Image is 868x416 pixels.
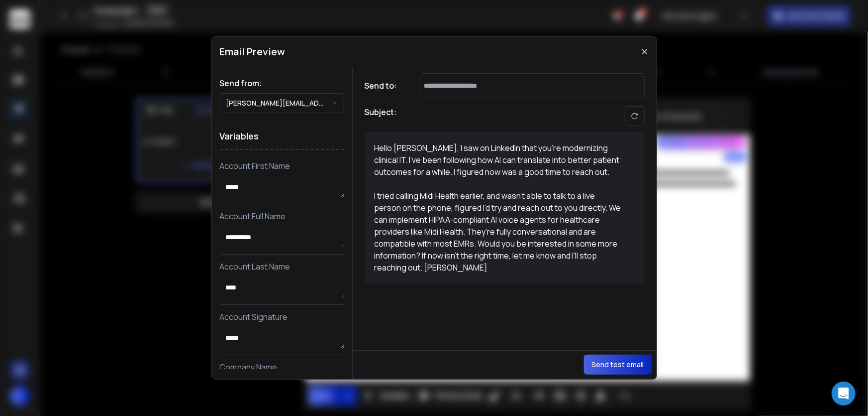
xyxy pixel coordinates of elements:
div: Open Intercom Messenger [832,382,856,406]
p: Account Signature [220,311,344,323]
p: Account First Name [220,160,344,172]
p: Account Last Name [220,261,344,273]
p: [PERSON_NAME][EMAIL_ADDRESS][DOMAIN_NAME] [226,98,332,108]
div: I tried calling Midi Health earlier, and wasn't able to talk to a live person on the phone, figur... [375,190,623,274]
div: Hello [PERSON_NAME], I saw on LinkedIn that you're modernizing clinical IT. I’ve been following h... [375,142,623,178]
h1: Email Preview [220,45,286,59]
h1: Variables [220,123,344,150]
p: Account Full Name [220,210,344,222]
h1: Subject: [365,106,397,126]
button: Send test email [584,355,652,375]
h1: Send to: [365,80,404,92]
p: Company Name [220,361,344,373]
h1: Send from: [220,77,344,89]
